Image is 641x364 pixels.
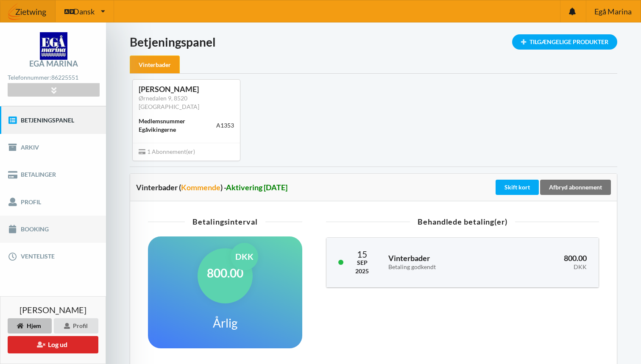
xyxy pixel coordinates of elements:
div: Telefonnummer: [8,72,99,83]
div: Vinterbader [136,183,494,192]
div: Medlemsnummer Egåvikingerne [139,117,216,134]
div: 2025 [355,267,369,275]
h1: Betjeningspanel [130,34,617,50]
div: Profil [54,318,98,333]
div: 15 [355,250,369,258]
div: A1353 [216,121,234,130]
div: Afbryd abonnement [540,180,611,195]
strong: 86225551 [51,74,78,81]
h3: Vinterbader [388,253,494,270]
a: Ørnedalen 9, 8520 [GEOGRAPHIC_DATA] [139,94,199,110]
div: Egå Marina [29,60,78,67]
div: Betalingsinterval [148,218,302,225]
div: DKK [506,264,587,271]
span: Egå Marina [594,8,632,15]
div: Hjem [8,318,52,333]
div: Behandlede betaling(er) [326,218,599,225]
h1: 800.00 [207,265,243,281]
span: [PERSON_NAME] [20,306,86,314]
div: Tilgængelige Produkter [512,34,617,50]
span: 1 Abonnement(er) [139,148,195,155]
img: logo [40,32,67,60]
div: Sep [355,258,369,267]
div: Vinterbader [130,56,180,74]
span: Kommende [181,183,220,192]
div: [PERSON_NAME] [139,84,234,94]
span: Aktivering [DATE] [226,183,287,192]
div: Skift kort [496,180,539,195]
button: Log ud [8,336,98,353]
div: Betaling godkendt [388,264,494,271]
div: DKK [231,243,258,270]
h1: Årlig [213,315,237,331]
div: ( ) - [179,183,287,192]
span: Dansk [73,8,95,15]
span: 800.00 [564,253,587,263]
